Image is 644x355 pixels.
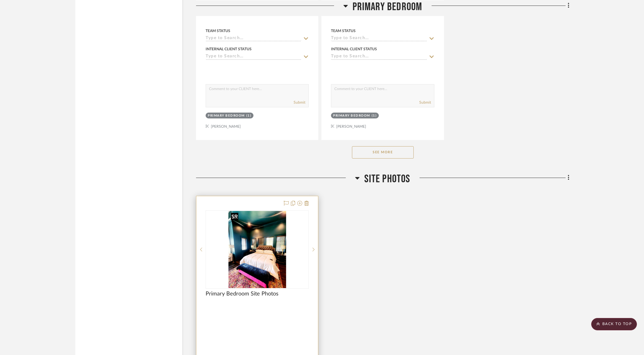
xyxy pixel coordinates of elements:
button: See More [352,146,414,159]
div: Primary Bedroom [208,114,245,118]
input: Type to Search… [206,54,301,60]
button: Submit [294,100,305,105]
button: Submit [419,100,431,105]
div: Internal Client Status [206,46,252,52]
div: 0 [206,211,308,288]
input: Type to Search… [206,36,301,42]
span: Primary Bedroom Site Photos [206,291,278,297]
input: Type to Search… [331,36,427,42]
input: Type to Search… [331,54,427,60]
scroll-to-top-button: BACK TO TOP [591,318,637,330]
div: (1) [372,114,377,118]
div: Primary Bedroom [333,114,370,118]
img: Primary Bedroom Site Photos [228,211,286,288]
span: Site Photos [364,172,410,186]
div: Internal Client Status [331,46,377,52]
div: Team Status [206,28,230,34]
div: (1) [246,114,252,118]
div: Team Status [331,28,356,34]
